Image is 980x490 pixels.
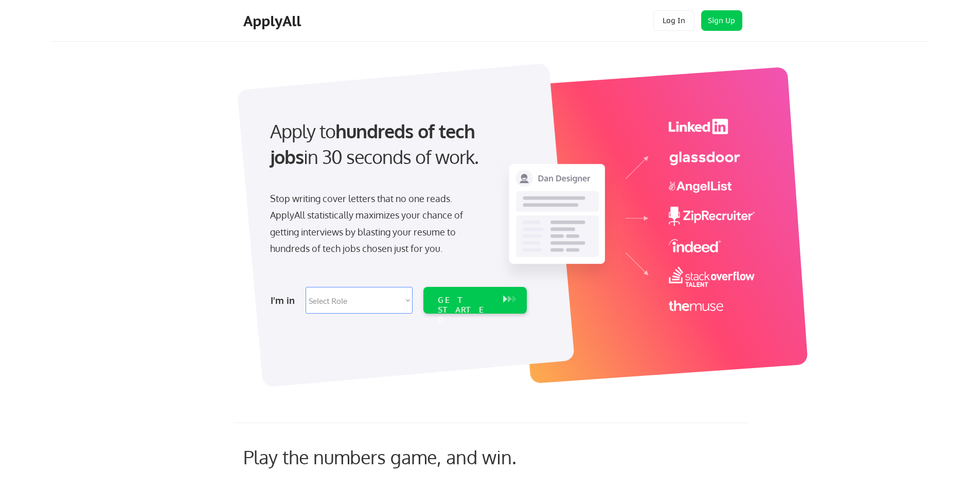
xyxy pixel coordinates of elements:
div: ApplyAll [243,12,304,30]
button: Log In [653,10,694,31]
div: Play the numbers game, and win. [243,446,562,468]
div: I'm in [271,292,299,308]
div: GET STARTED [438,295,493,325]
button: Sign Up [701,10,742,31]
div: Stop writing cover letters that no one reads. ApplyAll statistically maximizes your chance of get... [270,190,482,257]
strong: hundreds of tech jobs [270,119,479,168]
div: Apply to in 30 seconds of work. [270,118,523,170]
